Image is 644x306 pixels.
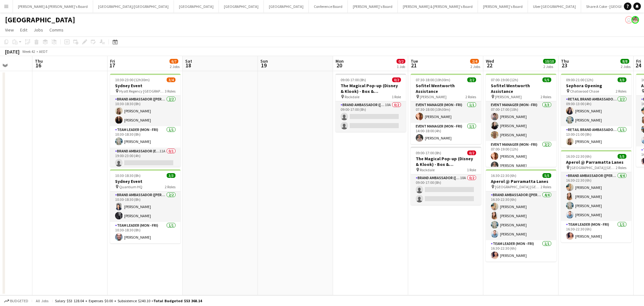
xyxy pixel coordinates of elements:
button: [GEOGRAPHIC_DATA] [264,0,309,13]
div: Salary $53 128.04 + Expenses $0.00 + Subsistence $240.10 = [55,298,202,303]
button: [GEOGRAPHIC_DATA] [174,0,219,13]
span: Total Budgeted $53 368.14 [153,298,202,303]
button: Budgeted [3,297,29,304]
button: Conference Board [309,0,348,13]
span: All jobs [35,298,50,303]
span: Budgeted [10,299,28,303]
button: [GEOGRAPHIC_DATA]/[GEOGRAPHIC_DATA] [93,0,174,13]
button: [PERSON_NAME] & [PERSON_NAME]'s Board [13,0,93,13]
button: Uber [GEOGRAPHIC_DATA] [528,0,581,13]
app-user-avatar: Jenny Tu [625,16,633,24]
app-user-avatar: Arrence Torres [631,16,639,24]
button: [PERSON_NAME] & [PERSON_NAME]'s Board [398,0,478,13]
button: [PERSON_NAME]'s Board [348,0,398,13]
button: [GEOGRAPHIC_DATA] [219,0,264,13]
button: [PERSON_NAME]'s Board [478,0,528,13]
